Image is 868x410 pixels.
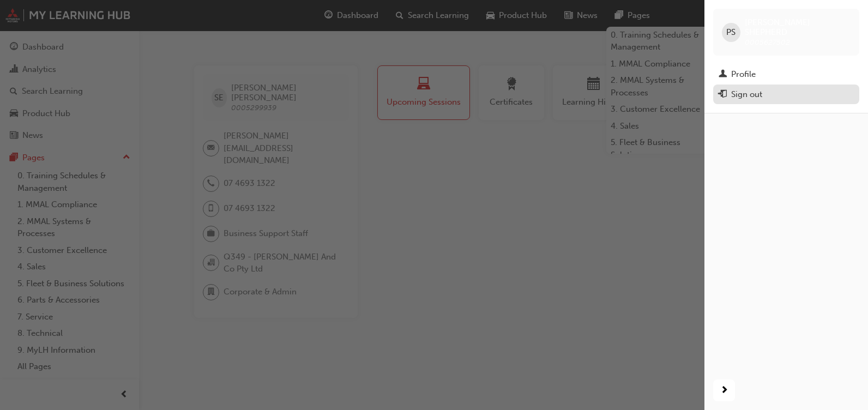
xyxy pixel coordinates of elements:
[745,38,790,47] span: 0005627502
[726,26,736,39] span: PS
[745,17,851,37] span: [PERSON_NAME] SHEPHERD
[713,64,859,85] a: Profile
[719,70,727,80] span: man-icon
[720,384,728,397] span: next-icon
[713,85,859,105] button: Sign out
[731,88,762,101] div: Sign out
[731,68,756,81] div: Profile
[719,90,727,100] span: exit-icon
